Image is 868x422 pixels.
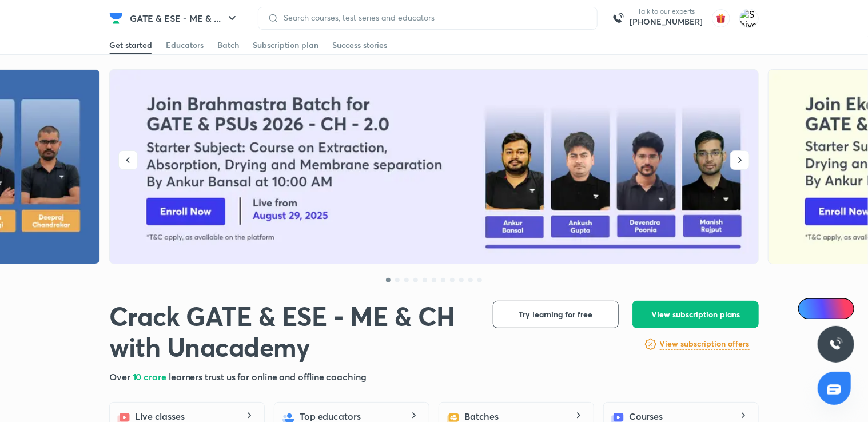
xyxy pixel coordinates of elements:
span: Try learning for free [519,309,593,320]
span: View subscription plans [651,309,740,320]
a: Ai Doubts [798,298,854,319]
a: Batch [217,36,239,54]
a: Subscription plan [253,36,318,54]
div: Subscription plan [253,39,318,51]
div: Batch [217,39,239,51]
button: View subscription plans [632,301,759,328]
img: ttu [829,337,843,351]
button: Try learning for free [493,301,619,328]
img: avatar [712,9,730,27]
a: Get started [109,36,152,54]
div: Success stories [332,39,387,51]
p: Talk to our experts [630,7,703,16]
h1: Crack GATE & ESE - ME & CH with Unacademy [109,301,475,363]
span: Over [109,371,133,383]
div: Get started [109,39,152,51]
a: [PHONE_NUMBER] [630,16,703,27]
button: GATE & ESE - ME & ... [123,7,246,30]
a: Success stories [332,36,387,54]
a: View subscription offers [660,337,750,351]
span: learners trust us for online and offline coaching [169,371,367,383]
h6: View subscription offers [660,338,750,350]
div: Educators [166,39,204,51]
img: call-us [607,7,630,30]
a: Educators [166,36,204,54]
img: Icon [805,304,814,313]
span: Ai Doubts [817,304,847,313]
img: Shivam Singh [739,9,759,28]
img: Company Logo [109,11,123,25]
input: Search courses, test series and educators [279,13,588,22]
span: 10 crore [133,371,169,383]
